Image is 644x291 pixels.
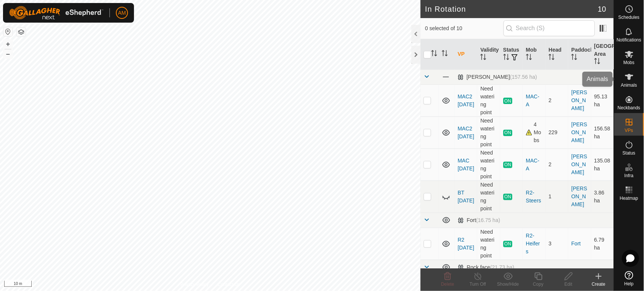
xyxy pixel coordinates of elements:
p-sorticon: Activate to sort [442,51,448,57]
h2: In Rotation [425,5,598,14]
th: [GEOGRAPHIC_DATA] Area [591,39,614,70]
th: Status [500,39,523,70]
span: Delete [441,282,454,287]
p-sorticon: Activate to sort [571,55,577,61]
button: Reset Map [3,27,12,36]
a: MAC2 [DATE] [458,126,474,139]
th: Head [545,39,568,70]
span: Heatmap [620,196,638,201]
span: 0 selected of 10 [425,25,503,32]
span: ON [503,98,512,104]
p-sorticon: Activate to sort [431,51,437,57]
span: (157.56 ha) [510,74,537,80]
a: MAC [DATE] [458,158,474,172]
p-sorticon: Activate to sort [594,59,600,65]
div: Edit [553,281,584,288]
span: Notifications [617,38,641,42]
td: 229 [545,116,568,149]
td: 3 [545,228,568,260]
a: R2 [DATE] [458,237,474,251]
a: [PERSON_NAME] [571,153,587,175]
th: Validity [477,39,500,70]
span: VPs [625,128,633,133]
a: [PERSON_NAME] [571,185,587,207]
div: Copy [523,281,553,288]
td: 2 [545,84,568,116]
span: ON [503,162,512,168]
span: Animals [621,83,637,87]
td: Need watering point [477,84,500,116]
div: R2-Steers [526,189,542,205]
p-sorticon: Activate to sort [548,55,555,61]
img: Gallagher Logo [9,6,103,20]
td: 135.08 ha [591,149,614,181]
div: Rock face [458,264,514,271]
button: Map Layers [17,28,26,37]
td: 1 [545,181,568,213]
div: MAC-A [526,157,542,173]
p-sorticon: Activate to sort [526,55,532,61]
a: Fort [571,240,581,247]
div: [PERSON_NAME] [458,74,537,80]
div: Turn Off [463,281,493,288]
p-sorticon: Activate to sort [503,55,509,61]
span: Mobs [624,60,635,65]
th: Mob [523,39,545,70]
span: ON [503,130,512,136]
span: Neckbands [618,106,640,110]
div: Show/Hide [493,281,523,288]
div: Fort [458,217,500,224]
td: Need watering point [477,116,500,149]
a: MAC2 [DATE] [458,93,474,107]
td: Need watering point [477,228,500,260]
span: (21.73 ha) [490,264,514,270]
span: ON [503,194,512,200]
a: [PERSON_NAME] [571,121,587,143]
span: AM [118,9,126,17]
td: 6.79 ha [591,228,614,260]
div: R2-Heifers [526,232,542,256]
div: 4 Mobs [526,121,542,144]
button: + [3,40,12,49]
a: Contact Us [218,281,240,288]
span: Status [622,151,635,155]
span: Infra [624,173,633,178]
td: 2 [545,149,568,181]
span: 10 [598,3,606,15]
input: Search (S) [504,20,595,36]
div: Create [584,281,614,288]
span: ON [503,241,512,247]
span: (16.75 ha) [476,217,500,223]
div: MAC-A [526,93,542,109]
span: Schedules [618,15,639,20]
a: BT [DATE] [458,190,474,204]
td: 156.58 ha [591,116,614,149]
td: Need watering point [477,149,500,181]
a: [PERSON_NAME] [571,89,587,111]
p-sorticon: Activate to sort [480,55,486,61]
a: Privacy Policy [180,281,209,288]
a: Help [614,268,644,289]
span: Help [624,282,634,286]
th: VP [454,39,477,70]
td: 95.13 ha [591,84,614,116]
td: Need watering point [477,181,500,213]
button: – [3,49,12,58]
td: 3.86 ha [591,181,614,213]
th: Paddock [568,39,591,70]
